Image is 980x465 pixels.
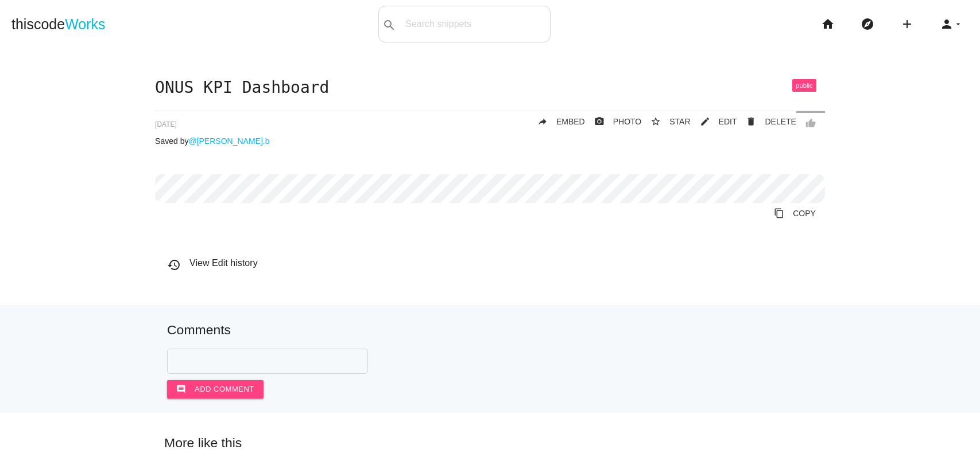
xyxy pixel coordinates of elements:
[821,6,835,42] i: home
[147,436,833,450] h5: More like this
[765,117,796,126] span: DELETE
[11,6,106,42] a: thiscodeWorks
[737,111,796,132] a: Delete Post
[954,6,963,42] i: arrow_drop_down
[774,203,784,224] i: content_copy
[188,136,269,146] a: @[PERSON_NAME].b
[167,258,825,268] h6: View Edit history
[650,111,661,132] i: star_border
[537,111,548,132] i: reply
[65,16,105,32] span: Works
[155,79,825,97] h1: ONUS KPI Dashboard
[382,7,396,44] i: search
[700,111,710,132] i: mode_edit
[155,120,177,128] span: [DATE]
[691,111,737,132] a: mode_editEDIT
[585,111,642,132] a: photo_cameraPHOTO
[400,12,550,36] input: Search snippets
[641,111,690,132] button: star_borderSTAR
[167,380,264,398] button: commentAdd comment
[167,323,813,337] h5: Comments
[746,111,756,132] i: delete
[900,6,914,42] i: add
[594,111,605,132] i: photo_camera
[556,117,585,126] span: EMBED
[379,6,400,42] button: search
[765,203,825,224] a: Copy to Clipboard
[155,136,825,146] p: Saved by
[861,6,874,42] i: explore
[719,117,737,126] span: EDIT
[940,6,954,42] i: person
[528,111,585,132] a: replyEMBED
[613,117,642,126] span: PHOTO
[176,380,186,398] i: comment
[669,117,690,126] span: STAR
[167,258,181,272] i: history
